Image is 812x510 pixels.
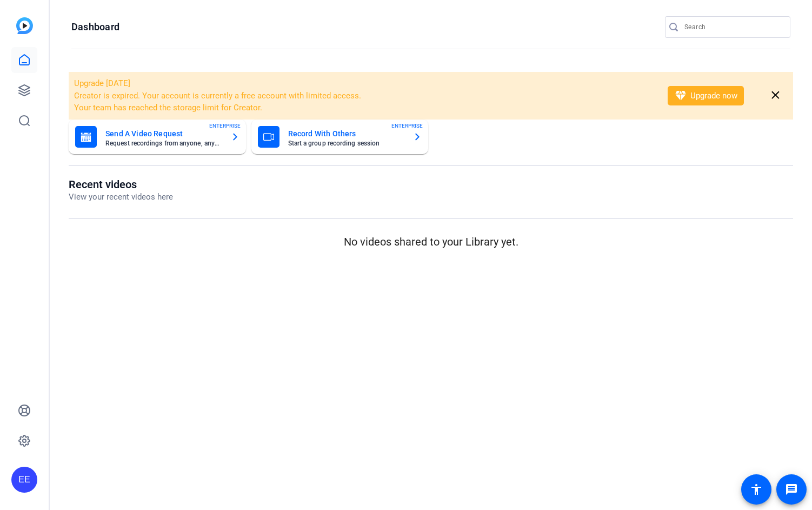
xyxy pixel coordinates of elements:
[69,120,246,154] button: Send A Video RequestRequest recordings from anyone, anywhereENTERPRISE
[105,127,222,140] mat-card-title: Send A Video Request
[11,467,37,493] div: EE
[105,140,222,147] mat-card-subtitle: Request recordings from anyone, anywhere
[750,483,763,496] mat-icon: accessibility
[69,191,173,203] p: View your recent videos here
[288,127,405,140] mat-card-title: Record With Others
[74,90,654,102] li: Creator is expired. Your account is currently a free account with limited access.
[69,178,173,191] h1: Recent videos
[69,234,793,250] p: No videos shared to your Library yet.
[74,78,130,88] span: Upgrade [DATE]
[668,86,744,105] button: Upgrade now
[684,21,782,34] input: Search
[16,17,33,34] img: blue-gradient.svg
[391,122,423,130] span: ENTERPRISE
[288,140,405,147] mat-card-subtitle: Start a group recording session
[769,89,782,102] mat-icon: close
[74,102,654,114] li: Your team has reached the storage limit for Creator.
[251,120,429,154] button: Record With OthersStart a group recording sessionENTERPRISE
[785,483,798,496] mat-icon: message
[71,21,119,34] h1: Dashboard
[674,89,687,102] mat-icon: diamond
[209,122,241,130] span: ENTERPRISE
